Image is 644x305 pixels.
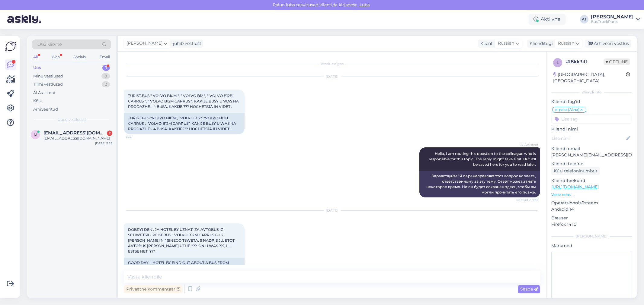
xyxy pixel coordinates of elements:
span: Offline [604,58,630,65]
p: Kliendi nimi [551,126,632,132]
div: Uus [33,65,41,71]
input: Lisa tag [551,115,632,124]
span: Luba [358,2,372,8]
div: Socials [72,53,87,61]
p: Klienditeekond [551,178,632,184]
div: Küsi telefoninumbrit [551,167,600,175]
span: Saada [520,286,538,292]
a: [PERSON_NAME]BusTruckParts [591,14,640,24]
span: l [557,60,559,65]
div: juhib vestlust [171,40,201,47]
span: Nähtud ✓ 9:32 [516,198,538,202]
p: Android 14 [551,206,632,212]
span: AI Assistent [516,143,538,147]
div: 2 [102,81,110,87]
div: Kõik [33,98,42,104]
div: Klient [478,40,493,47]
div: [PERSON_NAME] [591,14,634,19]
input: Lisa nimi [552,135,625,142]
div: Arhiveeritud [33,106,58,112]
div: Minu vestlused [33,73,63,79]
div: All [32,53,39,61]
div: [DATE] [124,208,540,213]
div: 1 [102,65,110,71]
span: Hello, I am routing this question to the colleague who is responsible for this topic. The reply m... [429,151,537,167]
div: Web [50,53,61,61]
span: 9:32 [126,134,148,139]
div: Tiimi vestlused [33,81,63,87]
a: [URL][DOMAIN_NAME] [551,184,599,190]
span: Russian [558,40,574,47]
p: Brauser [551,215,632,221]
p: [PERSON_NAME][EMAIL_ADDRESS][DOMAIN_NAME] [551,152,632,158]
div: GOOD DAY. I HOTEL BY FIND OUT ABOUT A BUS FROM CHWETSA - REISEBUS "VOLVO B12M CAR 6 × 2, [PERSON_... [124,258,245,284]
div: # l8kk3ilt [566,58,604,65]
div: [GEOGRAPHIC_DATA], [GEOGRAPHIC_DATA] [553,71,626,84]
div: Aktiivne [529,14,566,25]
div: Vestlus algas [124,61,540,67]
p: Kliendi email [551,146,632,152]
span: TURIST.BUS " VOLVO B10M ", " VOLVO B12 ", " VOLVO B12B CARRUS ", " VOLVO B12M CARRUS ". KAKIJE BU... [128,93,240,109]
span: Uued vestlused [58,117,86,122]
span: matrixbussid@gmail.com [43,130,106,136]
span: [PERSON_NAME] [127,40,162,47]
div: Kliendi info [551,90,632,95]
div: TURIST.BUS "VOLVO B10M", "VOLVO B12", "VOLVO B12B CARRUS", "VOLVO B12M CARRUS". KAKIJE BUSY U WAS... [124,113,245,134]
div: [DATE] 9:35 [95,141,112,146]
span: Otsi kliente [37,41,62,48]
div: 8 [101,73,110,79]
div: [PERSON_NAME] [551,234,632,239]
p: Operatsioonisüsteem [551,200,632,206]
span: Russian [498,40,514,47]
img: Askly Logo [5,41,16,52]
div: Klienditugi [527,40,553,47]
div: Privaatne kommentaar [124,285,183,293]
span: e-post (Alina) [555,108,579,112]
div: Arhiveeri vestlus [585,39,631,48]
p: Firefox 141.0 [551,221,632,228]
div: Здравствуйте! Я перенаправляю этот вопрос коллеге, ответственному за эту тему. Ответ может занять... [419,171,540,197]
p: Vaata edasi ... [551,192,632,197]
div: Email [98,53,111,61]
p: Kliendi telefon [551,161,632,167]
div: AT [580,15,588,24]
div: AI Assistent [33,90,56,96]
div: [EMAIL_ADDRESS][DOMAIN_NAME] [43,136,112,141]
div: BusTruckParts [591,19,634,24]
span: m [34,132,37,137]
p: Märkmed [551,243,632,249]
p: Kliendi tag'id [551,99,632,105]
span: DOBRYI DEN'. JA HOTEL BY UZNAT' ZA AVTOBUS IZ SCHWETSII - REISEBUS " VOLVO B12M CARRUS 6 × 2, [PE... [128,227,235,253]
div: [DATE] [124,74,540,79]
div: 2 [107,130,112,136]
